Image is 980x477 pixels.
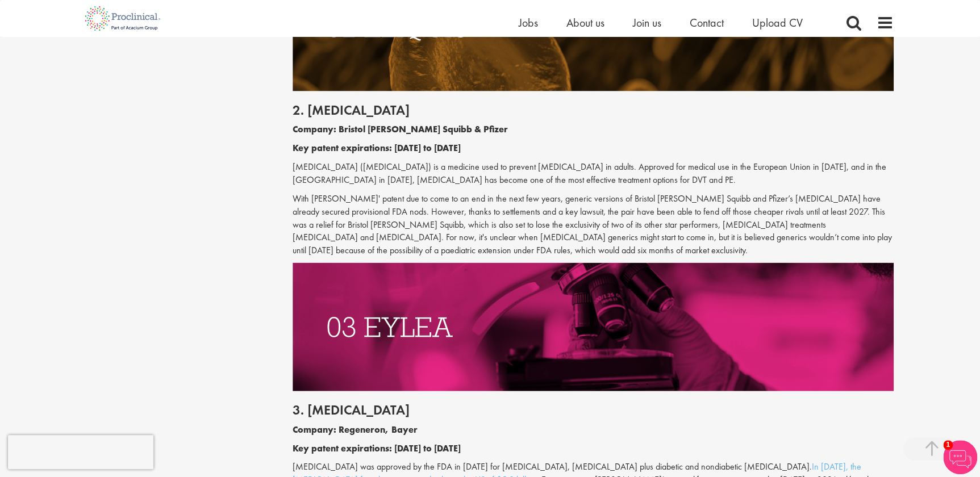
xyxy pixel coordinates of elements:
a: Contact [690,15,724,30]
h2: 2. [MEDICAL_DATA] [293,103,894,118]
a: About us [566,15,604,30]
span: 1 [943,440,953,450]
h2: 3. [MEDICAL_DATA] [293,403,894,417]
p: With [PERSON_NAME]' patent due to come to an end in the next few years, generic versions of Brist... [293,193,894,257]
b: Company: Bristol [PERSON_NAME] Squibb & Pfizer [293,123,508,135]
b: Key patent expirations: [DATE] to [DATE] [293,442,461,454]
img: Drugs with patents due to expire Eylea [293,263,894,391]
a: Upload CV [752,15,803,30]
a: Join us [633,15,661,30]
b: Company: Regeneron, Bayer [293,424,418,436]
a: Jobs [519,15,538,30]
iframe: reCAPTCHA [8,435,153,469]
img: Chatbot [943,440,977,474]
b: Key patent expirations: [DATE] to [DATE] [293,142,461,154]
p: [MEDICAL_DATA] ([MEDICAL_DATA]) is a medicine used to prevent [MEDICAL_DATA] in adults. Approved ... [293,161,894,187]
